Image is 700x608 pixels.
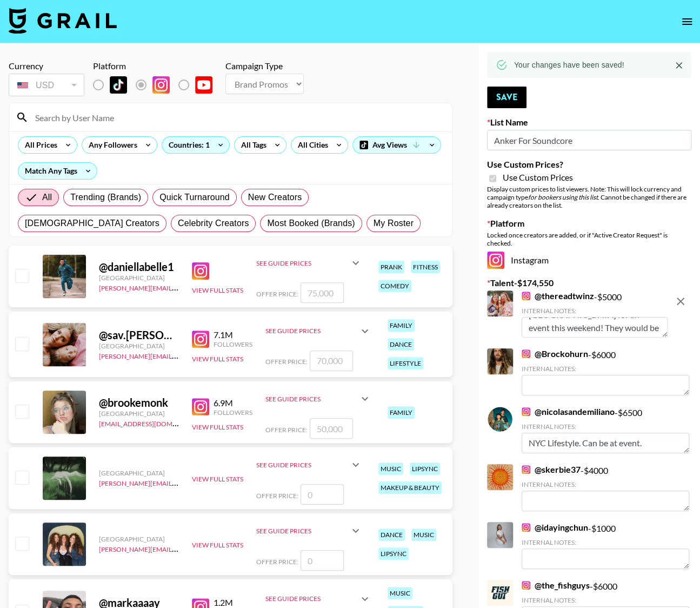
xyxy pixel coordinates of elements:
[192,475,243,483] button: View Full Stats
[410,462,440,475] div: lipsync
[99,469,179,477] div: [GEOGRAPHIC_DATA]
[670,290,691,312] button: remove
[214,597,252,608] div: 1.2M
[522,464,689,511] div: - $ 4000
[388,338,414,351] div: dance
[265,318,371,344] div: See Guide Prices
[214,340,252,348] div: Followers
[676,11,698,32] button: open drawer
[93,74,221,96] div: List locked to Instagram.
[265,327,358,335] div: See Guide Prices
[256,452,362,478] div: See Guide Prices
[522,523,530,532] img: Instagram
[378,547,409,560] div: lipsync
[522,596,689,604] div: Internal Notes:
[110,76,127,94] img: TikTok
[522,522,588,533] a: @idayingchun
[192,423,243,431] button: View Full Stats
[192,262,209,280] img: Instagram
[522,538,689,546] div: Internal Notes:
[99,260,179,274] div: @ daniellabelle1
[522,581,530,590] img: Instagram
[256,461,349,469] div: See Guide Prices
[18,163,97,179] div: Match Any Tags
[159,191,230,204] span: Quick Turnaround
[265,386,371,412] div: See Guide Prices
[291,137,330,153] div: All Cities
[522,464,581,475] a: @skerbie37
[256,259,349,267] div: See Guide Prices
[29,109,445,126] input: Search by User Name
[214,398,252,408] div: 6.9M
[522,292,530,300] img: Instagram
[265,594,358,603] div: See Guide Prices
[301,484,344,505] input: 0
[256,492,298,500] span: Offer Price:
[162,137,229,153] div: Countries: 1
[388,319,415,332] div: family
[256,250,362,276] div: See Guide Prices
[256,518,362,544] div: See Guide Prices
[310,351,353,371] input: 70,000
[522,422,689,431] div: Internal Notes:
[99,409,179,418] div: [GEOGRAPHIC_DATA]
[487,87,526,108] button: Save
[522,406,689,453] div: - $ 6500
[267,217,355,230] span: Most Booked (Brands)
[487,231,691,247] div: Locked once creators are added, or if "Active Creator Request" is checked.
[310,418,353,439] input: 50,000
[487,252,691,269] div: Instagram
[503,172,573,183] span: Use Custom Prices
[192,355,243,363] button: View Full Stats
[487,117,691,128] label: List Name
[225,61,304,71] div: Campaign Type
[214,408,252,417] div: Followers
[671,57,687,74] button: Close
[388,587,412,599] div: music
[99,328,179,342] div: @ sav.[PERSON_NAME]
[99,282,259,292] a: [PERSON_NAME][EMAIL_ADDRESS][DOMAIN_NAME]
[528,193,598,201] em: for bookers using this list
[25,217,159,230] span: [DEMOGRAPHIC_DATA] Creators
[70,191,141,204] span: Trending (Brands)
[99,396,179,409] div: @ brookemonk
[522,290,668,338] div: - $ 5000
[265,358,308,366] span: Offer Price:
[378,280,411,292] div: comedy
[301,550,344,571] input: 0
[353,137,441,153] div: Avg Views
[378,462,403,475] div: music
[42,191,52,204] span: All
[9,71,84,98] div: Currency is locked to USD
[99,342,179,350] div: [GEOGRAPHIC_DATA]
[99,350,259,360] a: [PERSON_NAME][EMAIL_ADDRESS][DOMAIN_NAME]
[99,477,259,487] a: [PERSON_NAME][EMAIL_ADDRESS][DOMAIN_NAME]
[301,282,344,303] input: 75,000
[487,218,691,229] label: Platform
[99,535,179,543] div: [GEOGRAPHIC_DATA]
[256,558,298,566] span: Offer Price:
[522,433,689,453] textarea: NYC Lifestyle. Can be at event.
[235,137,269,153] div: All Tags
[522,348,588,359] a: @Brockohurn
[256,527,349,535] div: See Guide Prices
[192,541,243,549] button: View Full Stats
[192,331,209,348] img: Instagram
[522,480,689,488] div: Internal Notes:
[411,261,440,273] div: fitness
[388,357,423,369] div: lifestyle
[192,398,209,415] img: Instagram
[9,61,84,71] div: Currency
[487,252,504,269] img: Instagram
[256,290,298,298] span: Offer Price:
[522,365,689,373] div: Internal Notes:
[522,465,530,474] img: Instagram
[374,217,414,230] span: My Roster
[18,137,59,153] div: All Prices
[93,61,221,71] div: Platform
[522,290,594,301] a: @thereadtwinz
[514,55,624,75] div: Your changes have been saved!
[178,217,249,230] span: Celebrity Creators
[152,76,170,94] img: Instagram
[192,286,243,294] button: View Full Stats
